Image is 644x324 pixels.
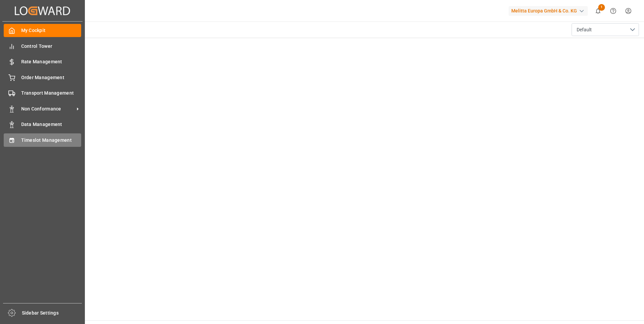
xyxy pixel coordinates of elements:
[4,39,81,53] a: Control Tower
[590,3,606,19] button: show 1 new notifications
[4,71,81,84] a: Order Management
[22,310,82,317] span: Sidebar Settings
[4,133,81,147] a: Timeslot Management
[509,4,590,17] button: Melitta Europa GmbH & Co. KG
[21,74,82,81] span: Order Management
[21,43,82,50] span: Control Tower
[21,90,82,97] span: Transport Management
[4,118,81,131] a: Data Management
[4,55,81,68] a: Rate Management
[4,87,81,100] a: Transport Management
[606,3,621,19] button: Help Center
[21,27,82,34] span: My Cockpit
[509,6,588,16] div: Melitta Europa GmbH & Co. KG
[577,26,592,33] span: Default
[21,137,82,144] span: Timeslot Management
[598,4,605,11] span: 1
[21,121,82,128] span: Data Management
[21,58,82,65] span: Rate Management
[21,105,74,112] span: Non Conformance
[4,24,81,37] a: My Cockpit
[572,23,639,36] button: open menu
